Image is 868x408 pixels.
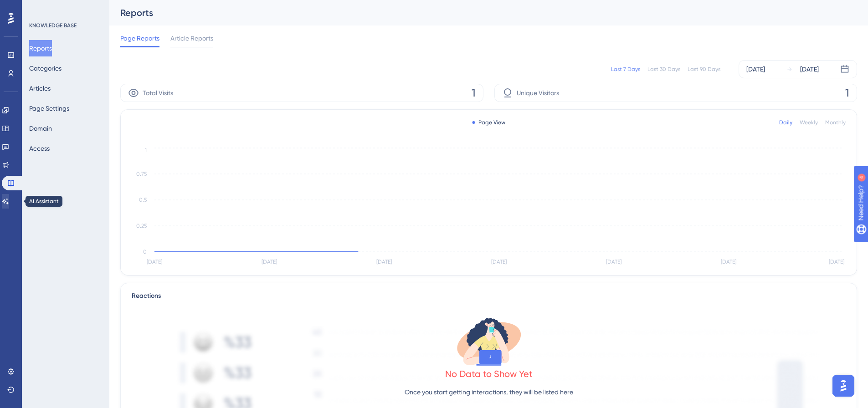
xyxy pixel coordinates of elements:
[29,40,52,56] button: Reports
[829,259,844,265] tspan: [DATE]
[830,372,857,399] iframe: UserGuiding AI Assistant Launcher
[29,22,77,29] div: KNOWLEDGE BASE
[606,259,621,265] tspan: [DATE]
[29,60,62,76] button: Categories
[21,2,57,13] span: Need Help?
[170,33,213,44] span: Article Reports
[143,87,173,98] span: Total Visits
[472,86,476,100] span: 1
[376,259,392,265] tspan: [DATE]
[647,66,680,73] div: Last 30 Days
[688,66,720,73] div: Last 90 Days
[800,64,819,75] div: [DATE]
[143,249,147,255] tspan: 0
[120,6,834,19] div: Reports
[491,259,507,265] tspan: [DATE]
[145,147,147,153] tspan: 1
[63,5,66,12] div: 4
[746,64,765,75] div: [DATE]
[29,80,51,97] button: Articles
[139,197,147,203] tspan: 0.5
[29,140,50,157] button: Access
[472,119,505,126] div: Page View
[29,120,52,137] button: Domain
[517,87,559,98] span: Unique Visitors
[825,119,846,126] div: Monthly
[132,291,846,301] div: Reactions
[262,259,277,265] tspan: [DATE]
[779,119,792,126] div: Daily
[800,119,818,126] div: Weekly
[611,66,640,73] div: Last 7 Days
[120,33,159,44] span: Page Reports
[147,259,162,265] tspan: [DATE]
[445,367,533,380] div: No Data to Show Yet
[405,387,573,398] p: Once you start getting interactions, they will be listed here
[136,223,147,229] tspan: 0.25
[845,86,849,100] span: 1
[136,171,147,177] tspan: 0.75
[29,100,69,117] button: Page Settings
[721,259,736,265] tspan: [DATE]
